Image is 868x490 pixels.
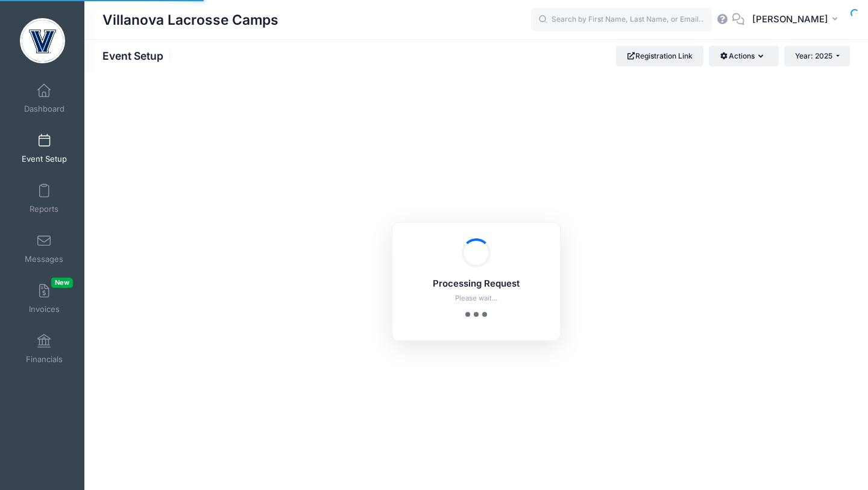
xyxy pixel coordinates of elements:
[744,6,850,34] button: [PERSON_NAME]
[16,227,73,270] a: Messages
[16,77,73,119] a: Dashboard
[795,51,832,60] span: Year: 2025
[22,154,67,164] span: Event Setup
[30,204,58,214] span: Reports
[24,104,64,114] span: Dashboard
[531,8,712,32] input: Search by First Name, Last Name, or Email...
[16,177,73,220] a: Reports
[51,278,73,288] span: New
[20,18,65,63] img: Villanova Lacrosse Camps
[408,279,544,290] h5: Processing Request
[408,293,544,304] p: Please wait...
[616,46,703,66] a: Registration Link
[102,6,278,34] h1: Villanova Lacrosse Camps
[709,46,778,66] button: Actions
[25,254,63,264] span: Messages
[102,49,174,62] h1: Event Setup
[16,127,73,170] a: Event Setup
[784,46,850,66] button: Year: 2025
[16,278,73,320] a: InvoicesNew
[29,304,60,314] span: Invoices
[16,328,73,370] a: Financials
[26,354,63,364] span: Financials
[752,13,828,26] span: [PERSON_NAME]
